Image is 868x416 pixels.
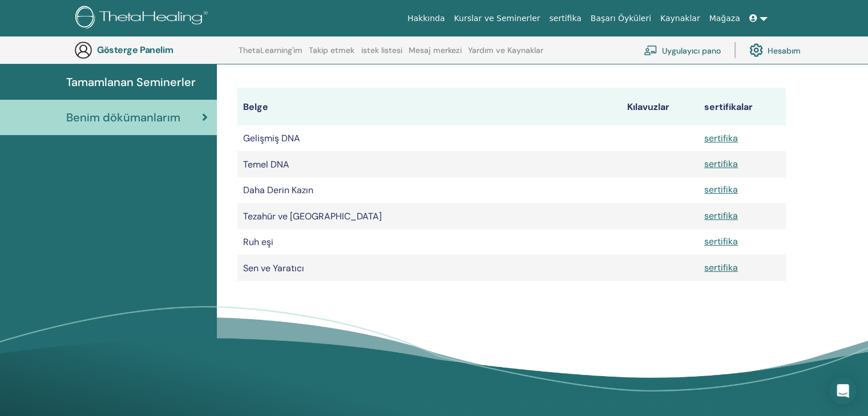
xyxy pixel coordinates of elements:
a: sertifika [704,235,738,247]
font: Yardım ve Kaynaklar [468,45,543,55]
img: chalkboard-teacher.svg [644,45,657,55]
a: Takip etmek [309,46,354,64]
font: Mesaj merkezi [409,45,462,55]
img: cog.svg [749,40,763,60]
font: Hesabım [768,46,801,56]
font: Belge [243,101,268,113]
font: Daha Derin Kazın [243,184,313,196]
font: Kurslar ve Seminerler [454,14,540,23]
font: Gelişmiş DNA [243,132,300,144]
a: sertifika [704,183,738,195]
a: sertifika [704,262,738,274]
a: Başarı Öyküleri [586,8,656,29]
font: Ruh eşi [243,236,273,248]
a: Hakkında [403,8,450,29]
a: Mağaza [704,8,744,29]
a: sertifika [704,132,738,144]
font: Temel DNA [243,158,289,170]
a: sertifika [544,8,586,29]
font: Takip etmek [309,45,354,55]
font: Tezahür ve [GEOGRAPHIC_DATA] [243,210,382,222]
font: Kaynaklar [660,14,700,23]
font: Uygulayıcı pano [662,46,721,56]
a: Kurslar ve Seminerler [449,8,544,29]
a: ThetaLearning'im [239,46,302,64]
a: istek listesi [361,46,402,64]
a: Yardım ve Kaynaklar [468,46,543,64]
font: Kılavuzlar [627,101,669,113]
a: Kaynaklar [656,8,705,29]
font: ThetaLearning'im [239,45,302,55]
font: istek listesi [361,45,402,55]
img: generic-user-icon.jpg [74,41,92,59]
font: Gösterge Panelim [97,44,173,56]
font: Mağaza [709,14,740,23]
a: Mesaj merkezi [409,46,462,64]
div: Open Intercom Messenger [829,377,857,405]
a: sertifika [704,158,738,170]
font: sertifika [549,14,581,23]
font: Hakkında [407,14,445,23]
a: Hesabım [749,38,801,63]
a: Uygulayıcı pano [644,38,721,63]
font: Tamamlanan Seminerler [66,75,196,89]
font: Sen ve Yaratıcı [243,262,304,274]
font: Başarı Öyküleri [591,14,651,23]
img: logo.png [75,6,212,31]
font: sertifikalar [704,101,753,113]
font: Benim dökümanlarım [66,110,180,125]
a: sertifika [704,210,738,222]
